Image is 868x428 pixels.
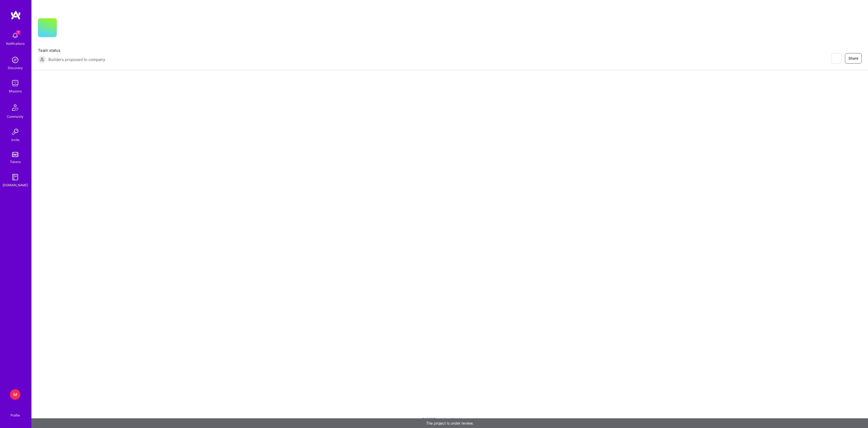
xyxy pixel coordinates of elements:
button: Share [845,53,862,64]
div: [DOMAIN_NAME] [3,182,28,188]
a: Profile [9,407,22,418]
span: Team status [38,48,105,53]
img: teamwork [10,78,20,88]
span: 7 [16,30,20,35]
img: Builders proposed to company [38,55,46,64]
div: Profile [10,413,20,418]
img: tokens [12,152,18,157]
div: Missions [9,88,22,94]
img: discovery [10,55,20,65]
a: M [9,389,22,400]
div: Community [7,114,24,119]
div: M [10,389,20,400]
i: icon CompanyGray [63,27,67,31]
span: Builders proposed to company [48,57,105,62]
img: guide book [10,172,20,182]
span: Share [848,56,858,61]
div: The project is under review. [31,418,868,428]
div: Invite [11,137,19,143]
img: Invite [10,127,20,137]
div: Discovery [8,65,23,71]
div: Notifications [6,41,25,46]
i: icon EyeClosed [834,56,838,60]
img: Community [9,101,21,114]
div: Tokens [10,159,21,165]
img: logo [10,10,21,20]
img: bell [10,30,20,41]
